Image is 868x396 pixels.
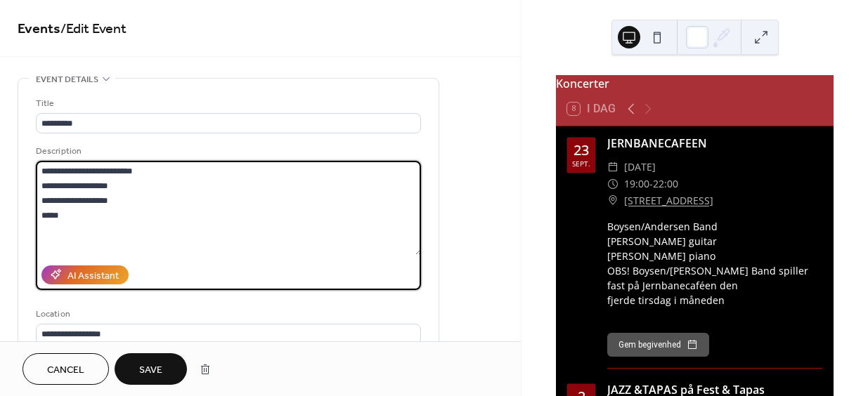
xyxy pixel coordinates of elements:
span: Event details [36,72,98,87]
div: Location [36,307,418,322]
div: Description [36,144,418,159]
div: ​ [607,192,618,209]
div: ​ [607,176,618,192]
span: 22:00 [653,176,678,192]
span: - [649,176,653,192]
button: AI Assistant [41,265,129,284]
span: Save [139,363,162,378]
button: Save [115,353,187,385]
div: JERNBANECAFEEN [607,135,822,152]
span: [DATE] [624,159,656,176]
div: Boysen/Andersen Band [PERSON_NAME] guitar [PERSON_NAME] piano OBS! Boysen/[PERSON_NAME] Band spil... [607,219,822,322]
a: [STREET_ADDRESS] [624,192,713,209]
button: Cancel [22,353,109,385]
span: 19:00 [624,176,649,192]
div: ​ [607,159,618,176]
div: AI Assistant [67,268,119,283]
button: Gem begivenhed [607,333,709,357]
span: Cancel [47,363,84,378]
div: Koncerter [556,75,834,92]
div: 23 [574,143,589,157]
div: sept. [572,160,590,167]
a: Events [18,15,60,43]
div: Title [36,96,418,111]
span: / Edit Event [60,15,127,43]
